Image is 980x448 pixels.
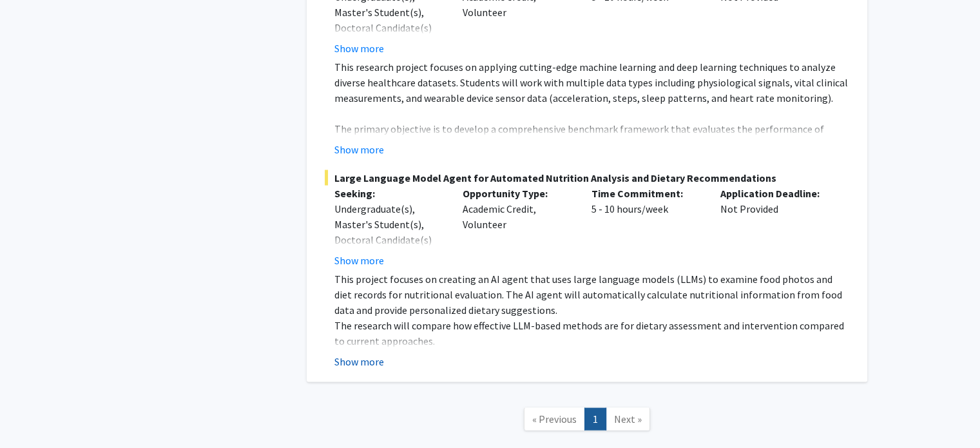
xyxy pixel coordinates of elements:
p: Opportunity Type: [463,186,572,201]
div: 5 - 10 hours/week [582,186,711,268]
span: Next » [614,413,642,425]
div: Academic Credit, Volunteer [453,186,582,268]
div: Not Provided [711,186,840,268]
a: Next Page [606,408,650,431]
p: The research will compare how effective LLM-based methods are for dietary assessment and interven... [334,318,849,349]
a: Previous Page [524,408,585,431]
button: Show more [334,41,384,56]
iframe: Chat [10,390,55,438]
button: Show more [334,142,384,157]
p: The primary objective is to develop a comprehensive benchmark framework that evaluates the perfor... [334,121,849,183]
nav: Page navigation [307,395,867,447]
button: Show more [334,253,384,268]
span: Large Language Model Agent for Automated Nutrition Analysis and Dietary Recommendations [325,170,849,186]
span: « Previous [532,413,577,425]
p: Time Commitment: [591,186,701,201]
div: Undergraduate(s), Master's Student(s), Doctoral Candidate(s) (PhD, MD, DMD, PharmD, etc.) [334,201,444,278]
p: This research project focuses on applying cutting-edge machine learning and deep learning techniq... [334,59,849,106]
p: Seeking: [334,186,444,201]
p: Application Deadline: [720,186,830,201]
button: Show more [334,354,384,369]
p: This project focuses on creating an AI agent that uses large language models (LLMs) to examine fo... [334,271,849,318]
a: 1 [584,408,606,431]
